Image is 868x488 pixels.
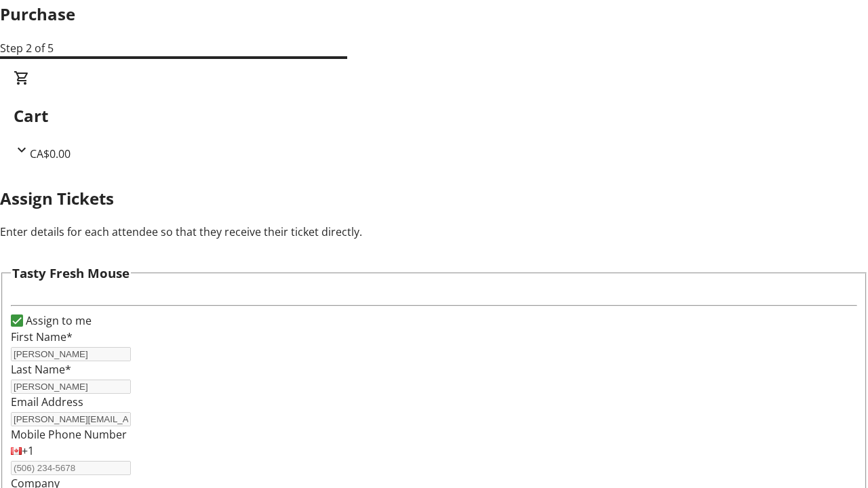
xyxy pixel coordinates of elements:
label: Mobile Phone Number [11,427,127,442]
h3: Tasty Fresh Mouse [12,264,130,283]
h2: Cart [14,104,854,128]
input: (506) 234-5678 [11,461,131,475]
label: Assign to me [23,312,92,329]
label: First Name* [11,329,73,344]
label: Last Name* [11,362,71,377]
label: Email Address [11,394,83,409]
span: CA$0.00 [30,146,71,161]
div: CartCA$0.00 [14,70,854,162]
